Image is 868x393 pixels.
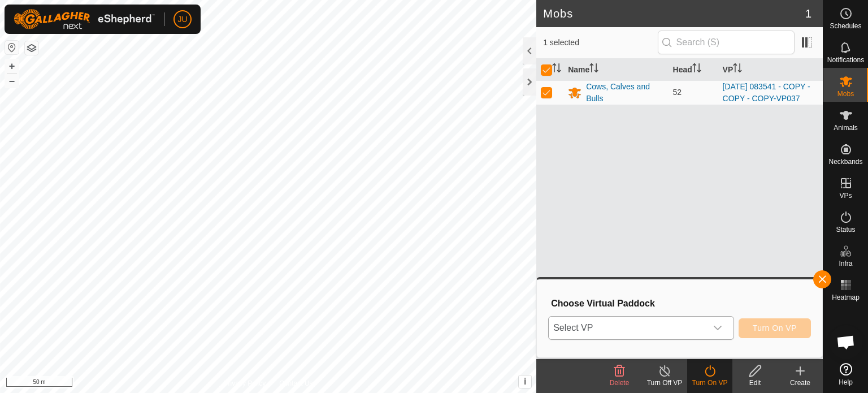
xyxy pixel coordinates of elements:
[839,260,852,267] span: Infra
[827,57,864,63] span: Notifications
[224,378,266,388] a: Privacy Policy
[673,88,682,97] span: 52
[829,325,863,359] div: Open chat
[586,81,663,105] div: Cows, Calves and Bulls
[14,9,155,29] img: Gallagher Logo
[563,59,668,81] th: Name
[732,378,778,388] div: Edit
[718,59,823,81] th: VP
[739,318,811,338] button: Turn On VP
[692,65,701,74] p-sorticon: Activate to sort
[279,378,313,388] a: Contact Us
[723,82,810,103] a: [DATE] 083541 - COPY - COPY - COPY-VP037
[753,323,797,332] span: Turn On VP
[543,37,657,49] span: 1 selected
[642,378,687,388] div: Turn Off VP
[5,41,19,54] button: Reset Map
[658,31,795,54] input: Search (S)
[589,65,598,74] p-sorticon: Activate to sort
[549,317,706,339] span: Select VP
[839,379,853,386] span: Help
[524,377,526,386] span: i
[839,192,852,199] span: VPs
[687,378,732,388] div: Turn On VP
[519,375,531,388] button: i
[610,379,630,387] span: Delete
[706,317,729,339] div: dropdown trigger
[5,59,19,73] button: +
[834,124,858,131] span: Animals
[25,41,38,55] button: Map Layers
[733,65,742,74] p-sorticon: Activate to sort
[778,378,823,388] div: Create
[832,294,860,301] span: Heatmap
[823,359,868,390] a: Help
[552,65,561,74] p-sorticon: Activate to sort
[836,226,855,233] span: Status
[5,74,19,88] button: –
[828,158,862,165] span: Neckbands
[805,5,811,22] span: 1
[543,7,805,20] h2: Mobs
[177,14,187,25] span: JU
[830,23,861,29] span: Schedules
[669,59,718,81] th: Head
[551,298,811,309] h3: Choose Virtual Paddock
[837,90,854,97] span: Mobs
